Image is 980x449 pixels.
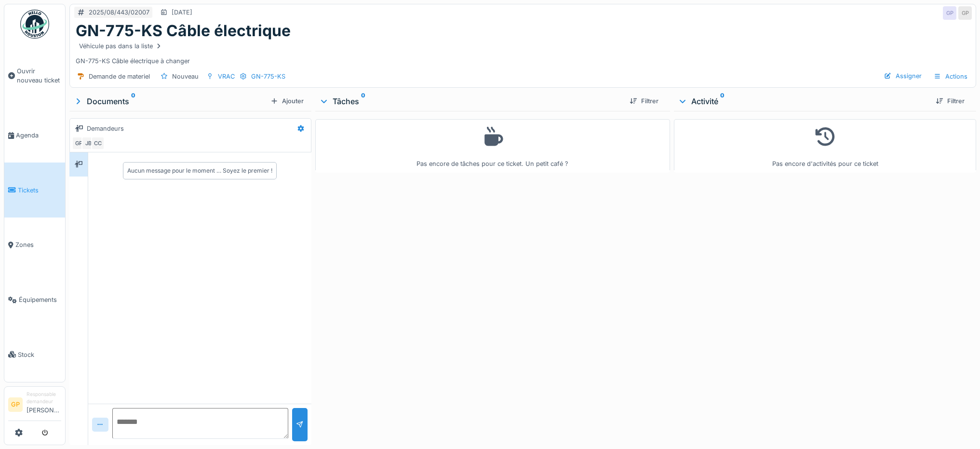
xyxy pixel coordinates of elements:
[361,95,365,107] sup: 0
[626,95,662,108] div: Filtrer
[880,69,926,82] div: Assigner
[17,67,61,85] span: Ouvrir nouveau ticket
[89,72,150,81] div: Demande de materiel
[89,8,149,17] div: 2025/08/443/02007
[87,124,124,133] div: Demandeurs
[4,44,65,108] a: Ouvrir nouveau ticket
[91,136,105,150] div: CC
[958,6,972,20] div: GP
[319,95,622,107] div: Tâches
[73,95,267,107] div: Documents
[943,6,956,20] div: GP
[131,95,135,107] sup: 0
[4,163,65,218] a: Tickets
[16,131,61,140] span: Agenda
[172,72,199,81] div: Nouveau
[18,186,61,195] span: Tickets
[720,95,725,107] sup: 0
[18,350,61,359] span: Stock
[8,397,23,412] li: GP
[4,218,65,272] a: Zones
[27,391,61,406] div: Responsable demandeur
[680,123,970,168] div: Pas encore d'activités pour ce ticket
[678,95,928,107] div: Activité
[76,40,970,65] div: GN-775-KS Câble électrique à changer
[20,10,49,39] img: Badge_color-CXgf-gQk.svg
[79,41,162,51] div: Véhicule pas dans la liste
[4,272,65,327] a: Équipements
[218,72,235,81] div: VRAC
[4,327,65,382] a: Stock
[322,123,664,168] div: Pas encore de tâches pour ce ticket. Un petit café ?
[932,95,968,108] div: Filtrer
[267,95,308,108] div: Ajouter
[76,22,291,40] h1: GN-775-KS Câble électrique
[81,136,95,150] div: JB
[8,391,61,421] a: GP Responsable demandeur[PERSON_NAME]
[15,240,61,249] span: Zones
[4,108,65,163] a: Agenda
[251,72,285,81] div: GN-775-KS
[172,8,192,17] div: [DATE]
[19,295,61,304] span: Équipements
[27,391,61,419] li: [PERSON_NAME]
[929,69,972,83] div: Actions
[127,166,272,175] div: Aucun message pour le moment … Soyez le premier !
[72,136,85,150] div: GP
